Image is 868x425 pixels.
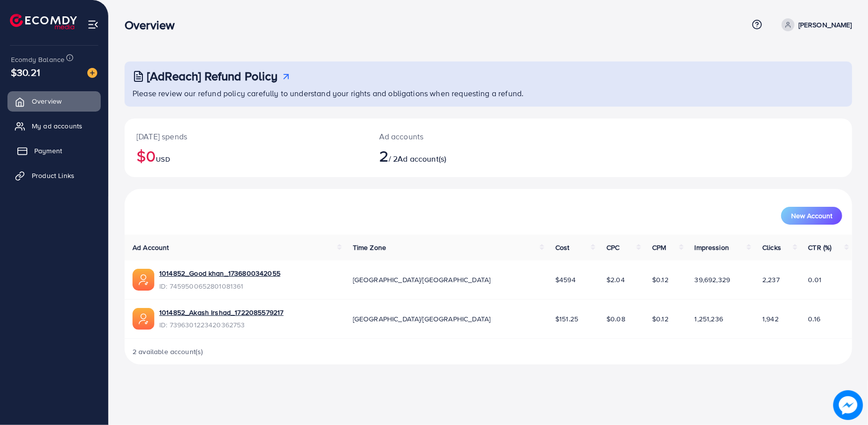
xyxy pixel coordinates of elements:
[147,69,278,83] h3: [AdReach] Refund Policy
[7,141,101,161] a: Payment
[7,91,101,111] a: Overview
[762,275,780,285] span: 2,237
[32,171,74,181] span: Product Links
[125,18,183,32] h3: Overview
[695,275,731,285] span: 39,692,329
[379,144,389,167] span: 2
[11,65,40,79] span: $30.21
[159,320,283,330] span: ID: 7396301223420362753
[7,166,101,185] a: Product Links
[762,243,781,252] span: Clicks
[10,14,77,29] img: logo
[11,55,65,64] span: Ecomdy Balance
[695,314,723,324] span: 1,251,236
[133,269,154,291] img: ic-ads-acc.e4c84228.svg
[606,243,619,252] span: CPC
[398,153,446,164] span: Ad account(s)
[695,243,730,252] span: Impression
[799,19,852,31] p: [PERSON_NAME]
[159,307,283,317] a: 1014852_Akash Irshad_1722085579217
[136,146,355,165] h2: $0
[606,275,625,285] span: $2.04
[32,96,62,106] span: Overview
[379,146,537,165] h2: / 2
[32,121,82,131] span: My ad accounts
[808,243,832,252] span: CTR (%)
[133,308,154,330] img: ic-ads-acc.e4c84228.svg
[133,87,846,99] p: Please review our refund policy carefully to understand your rights and obligations when requesti...
[353,275,491,285] span: [GEOGRAPHIC_DATA]/[GEOGRAPHIC_DATA]
[7,116,101,136] a: My ad accounts
[652,314,668,324] span: $0.12
[791,212,832,219] span: New Account
[555,314,578,324] span: $151.25
[379,130,537,142] p: Ad accounts
[555,243,570,252] span: Cost
[781,207,842,225] button: New Account
[606,314,625,324] span: $0.08
[136,130,355,142] p: [DATE] spends
[159,281,280,291] span: ID: 7459500652801081361
[762,314,779,324] span: 1,942
[133,243,169,252] span: Ad Account
[34,146,62,156] span: Payment
[778,18,852,31] a: [PERSON_NAME]
[808,314,821,324] span: 0.16
[87,19,99,30] img: menu
[353,314,491,324] span: [GEOGRAPHIC_DATA]/[GEOGRAPHIC_DATA]
[159,268,280,278] a: 1014852_Good khan_1736800342055
[156,154,170,164] span: USD
[833,390,863,420] img: image
[808,275,822,285] span: 0.01
[555,275,576,285] span: $4594
[652,275,668,285] span: $0.12
[87,68,97,78] img: image
[652,243,666,252] span: CPM
[353,243,386,252] span: Time Zone
[133,347,203,357] span: 2 available account(s)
